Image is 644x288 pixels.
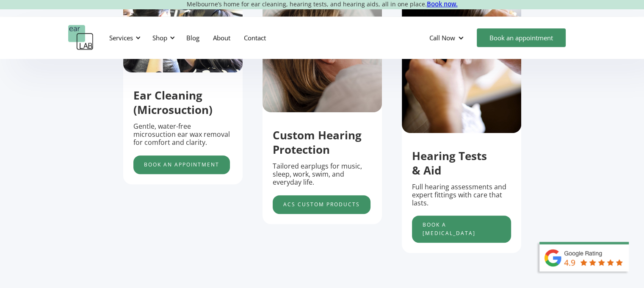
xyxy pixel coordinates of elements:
[237,25,273,50] a: Contact
[273,127,362,157] strong: Custom Hearing Protection
[429,33,455,42] div: Call Now
[273,195,370,214] a: acs custom products
[412,183,511,208] p: Full hearing assessments and expert fittings with care that lasts.
[133,88,213,117] strong: Ear Cleaning (Microsuction)
[133,122,232,147] p: Gentle, water-free microsuction ear wax removal for comfort and clarity.
[104,25,143,50] div: Services
[152,33,167,42] div: Shop
[180,25,206,50] a: Blog
[423,25,473,50] div: Call Now
[133,155,230,174] a: Book an appointment
[412,216,511,243] a: Book a [MEDICAL_DATA]
[147,25,177,50] div: Shop
[273,162,372,187] p: Tailored earplugs for music, sleep, work, swim, and everyday life.
[68,25,94,50] a: home
[477,28,566,47] a: Book an appointment
[412,148,487,178] strong: Hearing Tests & Aid
[109,33,133,42] div: Services
[206,25,237,50] a: About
